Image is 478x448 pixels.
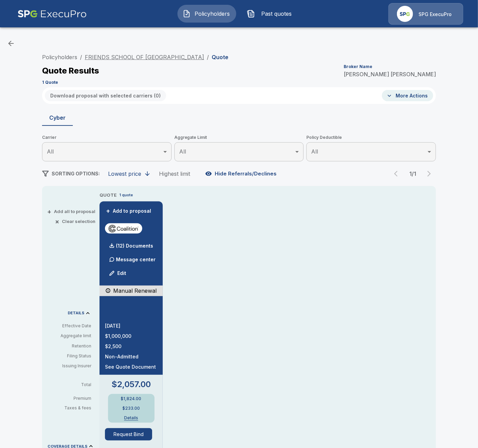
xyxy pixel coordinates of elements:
p: SPG ExecuPro [419,11,452,18]
p: Retention [48,343,91,349]
p: Non-Admitted [105,354,157,359]
div: This quote will need to be requested to be bound [99,286,163,296]
span: Past quotes [258,10,295,18]
p: $2,057.00 [111,380,151,388]
span: Policyholders [194,10,231,18]
button: +Add to proposal [105,207,153,215]
p: Premium [48,396,97,400]
span: All [179,148,186,155]
span: + [47,209,51,214]
button: More Actions [382,90,433,101]
p: (12) Documents [116,243,153,248]
li: / [207,53,209,61]
p: Taxes & fees [48,406,97,410]
p: 1 / 1 [406,171,420,176]
span: All [311,148,318,155]
button: Past quotes IconPast quotes [242,5,301,23]
p: 1 quote [119,192,133,198]
p: See Quote Document [105,365,157,369]
img: coalitioncyber [108,223,140,234]
div: Lowest price [108,170,141,177]
button: +Add all to proposal [49,209,95,214]
p: $2,500 [105,344,157,349]
p: 1 Quote [42,80,58,84]
img: Policyholders Icon [183,10,191,18]
p: $1,000,000 [105,334,157,339]
span: SORTING OPTIONS: [52,171,100,176]
img: Agency Icon [397,6,413,22]
p: Total [48,383,97,387]
button: Cyber [42,109,73,126]
p: Effective Date [48,323,91,329]
button: ×Clear selection [56,219,95,224]
img: AA Logo [17,3,87,25]
p: Message center [116,256,156,263]
a: FRIENDS SCHOOL OF [GEOGRAPHIC_DATA] [85,54,204,61]
p: [DATE] [105,324,157,328]
p: Broker Name [344,65,372,69]
a: Agency IconSPG ExecuPro [388,3,463,25]
button: Policyholders IconPolicyholders [177,5,236,23]
p: $233.00 [122,406,140,410]
p: [PERSON_NAME] [PERSON_NAME] [344,71,436,77]
button: Download proposal with selected carriers (0) [45,90,166,101]
nav: breadcrumb [42,53,228,61]
p: Quote [212,54,228,60]
span: Policy Deductible [306,134,436,141]
p: DETAILS [68,311,84,315]
li: / [80,53,82,61]
span: All [47,148,54,155]
p: $1,824.00 [121,397,142,401]
button: Edit [106,266,130,280]
p: Aggregate limit [48,333,91,339]
p: Filing Status [48,353,91,359]
span: + [106,209,110,213]
span: Request Bind [105,428,157,440]
p: Quote Results [42,67,99,75]
p: QUOTE [99,192,117,199]
img: Past quotes Icon [247,10,255,18]
span: Carrier [42,134,172,141]
button: Hide Referrals/Declines [204,167,279,180]
button: Request Bind [105,428,152,440]
span: × [55,219,59,224]
div: Highest limit [159,170,190,177]
button: Details [118,416,145,420]
span: Aggregate Limit [174,134,304,141]
p: Issuing Insurer [48,363,91,369]
a: Policyholders [42,54,77,61]
p: Manual Renewal [113,287,157,295]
